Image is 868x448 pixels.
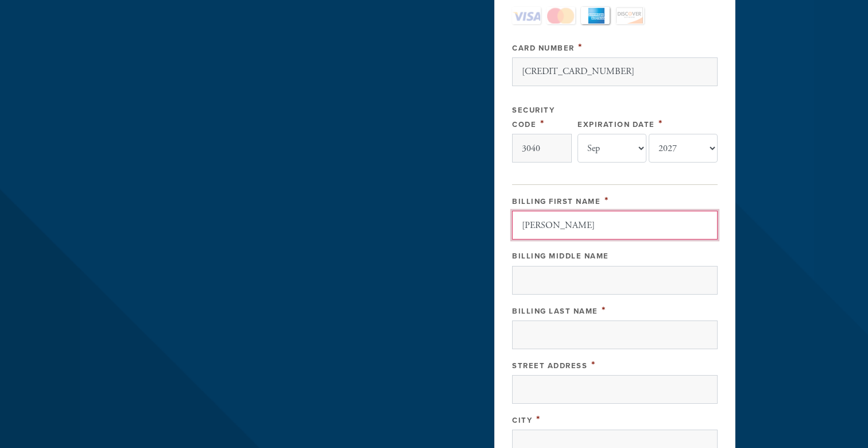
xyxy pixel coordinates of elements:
[649,134,718,163] select: Expiration Date year
[581,7,610,24] a: Amex
[658,117,663,130] span: This field is required.
[540,117,545,130] span: This field is required.
[615,7,644,24] a: Discover
[578,134,646,163] select: Expiration Date month
[536,413,541,426] span: This field is required.
[602,304,606,316] span: This field is required.
[512,252,609,261] label: Billing Middle Name
[591,358,596,371] span: This field is required.
[512,197,600,206] label: Billing First Name
[547,7,575,24] a: MasterCard
[512,361,587,370] label: Street Address
[578,120,655,129] label: Expiration Date
[512,44,575,53] label: Card Number
[512,307,598,316] label: Billing Last Name
[578,41,583,53] span: This field is required.
[512,416,532,425] label: City
[512,106,555,129] label: Security Code
[604,194,609,207] span: This field is required.
[512,7,541,24] a: Visa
